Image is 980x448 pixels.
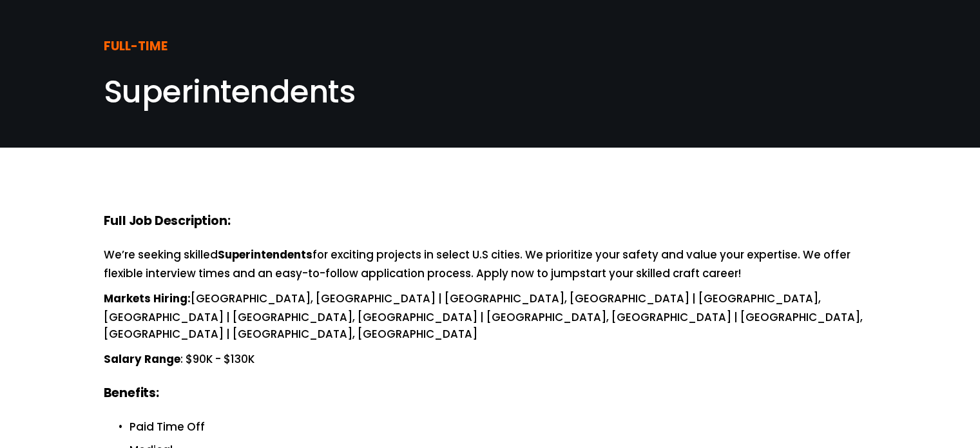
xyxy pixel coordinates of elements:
[104,211,231,233] strong: Full Job Description:
[104,246,877,282] p: We’re seeking skilled for exciting projects in select U.S cities. We prioritize your safety and v...
[104,290,877,344] p: [GEOGRAPHIC_DATA], [GEOGRAPHIC_DATA] | [GEOGRAPHIC_DATA], [GEOGRAPHIC_DATA] | [GEOGRAPHIC_DATA], ...
[104,351,877,369] p: : $90K - $130K
[104,290,191,309] strong: Markets Hiring:
[104,37,168,58] strong: FULL-TIME
[104,70,356,113] span: Superintendents
[218,246,312,265] strong: Superintendents
[104,351,180,369] strong: Salary Range
[130,418,877,436] p: Paid Time Off
[104,384,159,405] strong: Benefits:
